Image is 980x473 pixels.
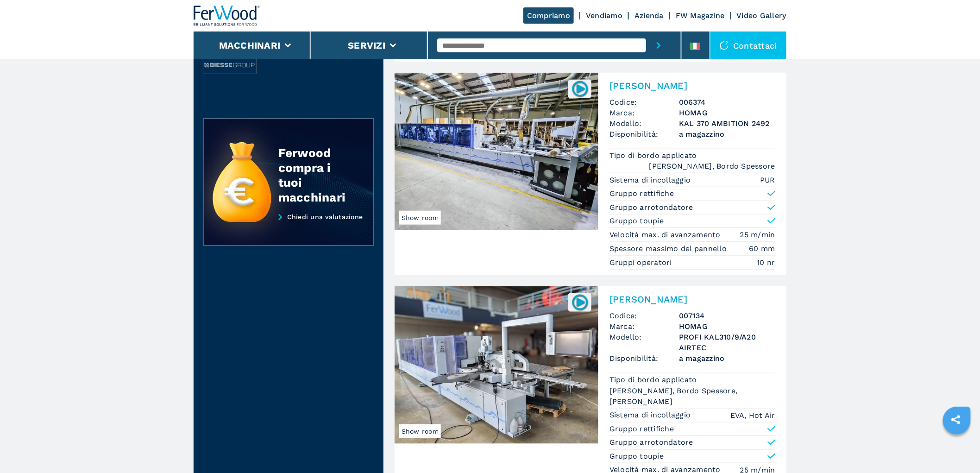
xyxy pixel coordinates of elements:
[609,321,679,332] span: Marca:
[609,230,723,240] p: Velocità max. di avanzamento
[646,32,672,59] button: submit-button
[609,258,674,268] p: Gruppi operatori
[609,385,775,407] em: [PERSON_NAME], Bordo Spessore, [PERSON_NAME]
[609,294,775,305] h2: [PERSON_NAME]
[679,129,775,139] span: a magazzino
[609,310,679,321] span: Codice:
[194,6,260,26] img: Ferwood
[679,332,775,353] h3: PROFI KAL310/9/A20 AIRTEC
[609,451,664,461] p: Gruppo toupie
[609,118,679,129] span: Modello:
[399,424,441,438] span: Show room
[571,293,589,311] img: 007134
[609,202,693,213] p: Gruppo arrotondatore
[679,107,775,118] h3: HOMAG
[523,7,574,24] a: Compriamo
[609,189,674,199] p: Gruppo rettifiche
[609,424,674,434] p: Gruppo rettifiche
[679,97,775,107] h3: 006374
[720,41,729,50] img: Contattaci
[571,80,589,98] img: 006374
[679,353,775,364] span: a magazzino
[609,175,693,185] p: Sistema di incollaggio
[730,410,775,421] em: EVA, Hot Air
[609,410,693,420] p: Sistema di incollaggio
[944,408,967,431] a: sharethis
[203,56,256,75] img: image
[395,73,786,276] a: Bordatrice Singola HOMAG KAL 370 AMBITION 2492Show room006374[PERSON_NAME]Codice:006374Marca:HOMA...
[203,213,374,246] a: Chiedi una valutazione
[679,310,775,321] h3: 007134
[749,243,775,254] em: 60 mm
[348,40,385,51] button: Servizi
[399,211,441,225] span: Show room
[941,431,973,466] iframe: Chat
[609,375,699,385] p: Tipo di bordo applicato
[586,11,622,20] a: Vendiamo
[278,145,355,205] div: Ferwood compra i tuoi macchinari
[679,118,775,129] h3: KAL 370 AMBITION 2492
[609,244,729,254] p: Spessore massimo del pannello
[609,332,679,353] span: Modello:
[219,40,281,51] button: Macchinari
[609,353,679,364] span: Disponibilità:
[679,321,775,332] h3: HOMAG
[649,161,775,171] em: [PERSON_NAME], Bordo Spessore
[609,216,664,226] p: Gruppo toupie
[757,257,775,268] em: 10 nr
[609,129,679,139] span: Disponibilità:
[395,286,598,444] img: Bordatrice Singola HOMAG PROFI KAL310/9/A20 AIRTEC
[609,151,699,161] p: Tipo di bordo applicato
[737,11,786,20] a: Video Gallery
[395,73,598,230] img: Bordatrice Singola HOMAG KAL 370 AMBITION 2492
[609,97,679,107] span: Codice:
[710,32,787,59] div: Contattaci
[760,175,775,185] em: PUR
[609,107,679,118] span: Marca:
[676,11,725,20] a: FW Magazine
[634,11,664,20] a: Azienda
[609,80,775,91] h2: [PERSON_NAME]
[740,229,775,240] em: 25 m/min
[609,437,693,448] p: Gruppo arrotondatore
